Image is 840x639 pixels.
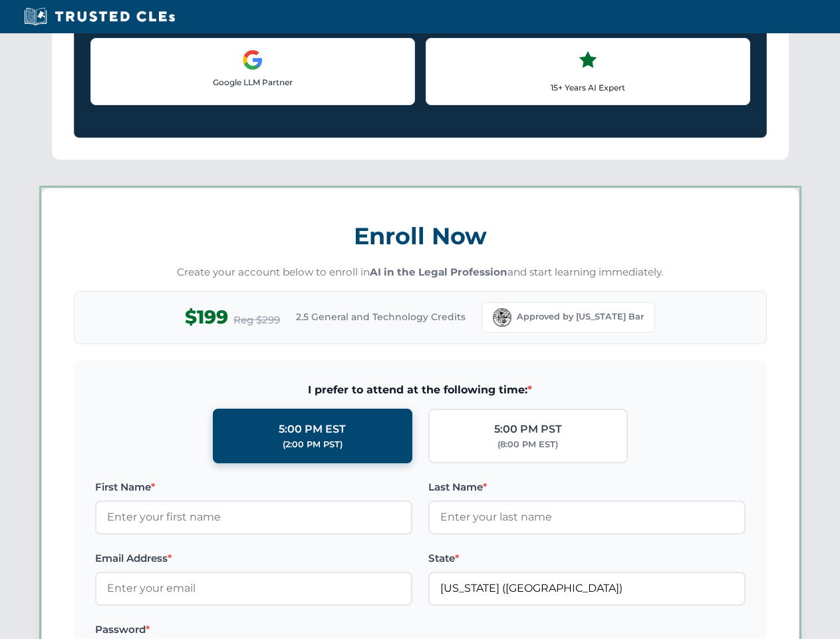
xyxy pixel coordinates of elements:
img: Google [242,49,263,71]
label: State [428,550,746,566]
label: Last Name [428,479,746,495]
label: First Name [95,479,412,495]
span: 2.5 General and Technology Credits [296,310,466,324]
div: (8:00 PM EST) [497,438,558,451]
span: Approved by [US_STATE] Bar [517,310,644,323]
input: Enter your last name [428,501,746,534]
label: Email Address [95,550,412,566]
h3: Enroll Now [74,215,767,257]
strong: AI in the Legal Profession [370,266,507,278]
img: Florida Bar [493,308,511,327]
div: 5:00 PM EST [279,421,346,438]
div: 5:00 PM PST [494,421,562,438]
input: Florida (FL) [428,572,746,605]
span: I prefer to attend at the following time: [95,381,746,399]
div: (2:00 PM PST) [283,438,343,451]
p: Google LLM Partner [102,76,404,89]
span: Reg $299 [233,312,280,328]
input: Enter your first name [95,501,412,534]
p: 15+ Years AI Expert [437,81,739,94]
p: Create your account below to enroll in and start learning immediately. [74,265,767,280]
span: $199 [185,302,228,332]
input: Enter your email [95,572,412,605]
img: Trusted CLEs [20,7,179,27]
label: Password [95,622,412,638]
